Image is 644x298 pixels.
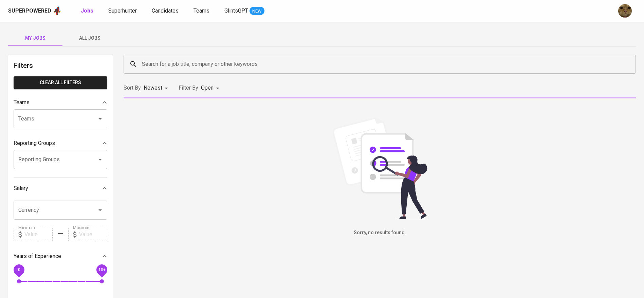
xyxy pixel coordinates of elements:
[95,114,105,124] button: Open
[81,7,95,15] a: Jobs
[108,7,138,15] a: Superhunter
[14,249,107,263] div: Years of Experience
[53,6,62,16] img: app logo
[179,84,198,92] p: Filter By
[14,98,30,107] p: Teams
[152,7,180,15] a: Candidates
[95,155,105,164] button: Open
[124,84,141,92] p: Sort By
[194,7,211,15] a: Teams
[152,7,179,14] span: Candidates
[8,7,51,15] div: Superpowered
[108,7,137,14] span: Superhunter
[14,139,55,147] p: Reporting Groups
[201,82,222,94] div: Open
[201,85,214,91] span: Open
[224,7,248,14] span: GlintsGPT
[14,252,61,260] p: Years of Experience
[24,228,53,241] input: Value
[14,136,107,150] div: Reporting Groups
[14,182,107,195] div: Salary
[144,84,162,92] p: Newest
[81,7,93,14] b: Jobs
[19,78,102,87] span: Clear All filters
[194,7,209,14] span: Teams
[14,60,107,71] h6: Filters
[618,4,632,18] img: ec6c0910-f960-4a00-a8f8-c5744e41279e.jpg
[124,229,636,237] h6: Sorry, no results found.
[329,117,431,219] img: file_searching.svg
[224,7,264,15] a: GlintsGPT NEW
[14,76,107,89] button: Clear All filters
[8,6,62,16] a: Superpoweredapp logo
[144,82,170,94] div: Newest
[14,96,107,109] div: Teams
[12,34,58,42] span: My Jobs
[250,8,264,15] span: NEW
[79,228,107,241] input: Value
[95,205,105,215] button: Open
[67,34,113,42] span: All Jobs
[18,267,20,272] span: 0
[98,267,105,272] span: 10+
[14,184,28,192] p: Salary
